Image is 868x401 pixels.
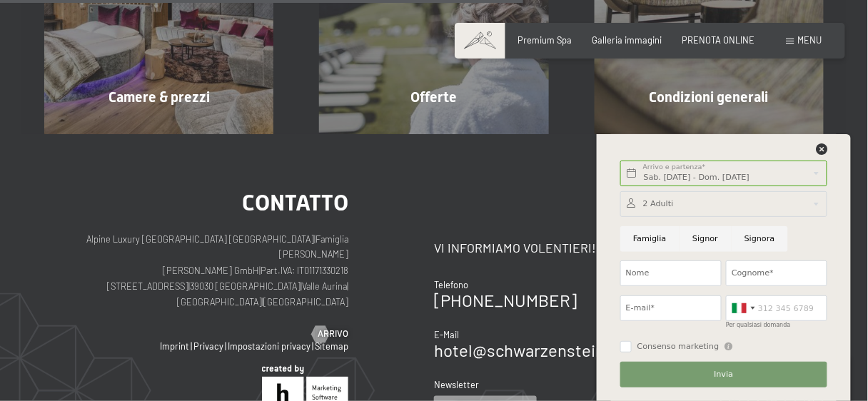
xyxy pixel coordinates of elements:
a: hotel@schwarzenstein.com [434,340,640,361]
a: Premium Spa [518,34,572,46]
span: Vi informiamo volentieri! [434,240,596,256]
a: Imprint [160,341,189,352]
a: PRENOTA ONLINE [682,34,755,46]
div: Italy (Italia): +39 [727,296,759,320]
span: | [188,281,190,293]
button: Invia [620,362,827,387]
input: 312 345 6789 [726,295,827,321]
span: | [301,281,302,293]
span: Menu [798,34,822,46]
span: Contatto [242,189,348,216]
span: Invia [715,369,734,380]
span: | [191,341,192,352]
span: | [225,341,226,352]
a: Impostazioni privacy [228,341,311,352]
span: Consenso marketing [637,341,720,352]
span: E-Mail [434,330,459,341]
a: Galleria immagini [592,34,662,46]
span: Newsletter [434,380,479,391]
span: Arrivo [318,328,348,341]
span: Condizioni generali [650,88,769,106]
a: [PHONE_NUMBER] [434,290,577,311]
a: Sitemap [315,341,348,352]
a: Arrivo [312,328,348,341]
span: Telefono [434,280,468,291]
span: | [262,297,263,308]
p: Alpine Luxury [GEOGRAPHIC_DATA] [GEOGRAPHIC_DATA] Famiglia [PERSON_NAME] [PERSON_NAME] GmbH Part.... [44,231,348,311]
span: Camere & prezzi [108,88,210,106]
span: | [314,233,316,245]
a: Privacy [193,341,223,352]
span: | [259,265,261,277]
label: Per qualsiasi domanda [726,322,791,328]
span: Offerte [410,88,457,106]
span: | [312,341,313,352]
span: | [347,281,348,293]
